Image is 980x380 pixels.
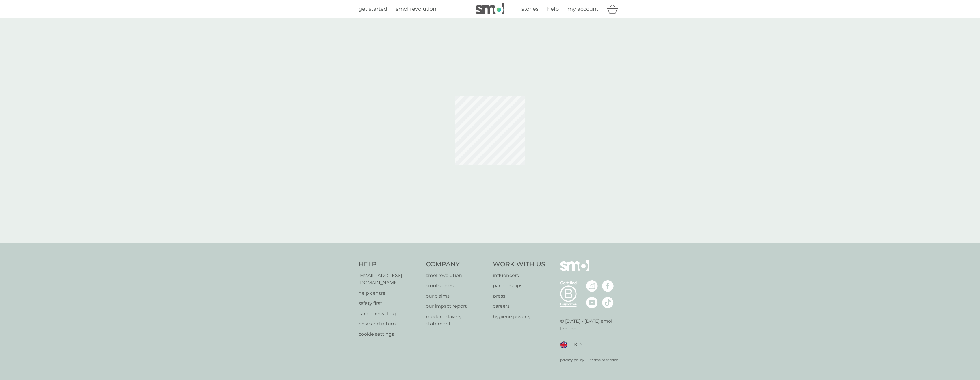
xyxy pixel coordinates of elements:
[602,297,614,308] img: visit the smol Tiktok page
[359,300,420,307] a: safety first
[396,6,436,12] span: smol revolution
[607,3,621,15] div: basket
[359,6,387,12] span: get started
[567,5,598,13] a: my account
[586,297,598,308] img: visit the smol Youtube page
[476,3,504,14] img: smol
[493,282,545,289] a: partnerships
[580,343,582,346] img: select a new location
[426,272,487,279] a: smol revolution
[359,331,420,338] a: cookie settings
[602,280,614,292] img: visit the smol Facebook page
[560,357,584,363] a: privacy policy
[560,341,567,348] img: UK flag
[586,280,598,292] img: visit the smol Instagram page
[359,260,420,269] h4: Help
[493,292,545,300] a: press
[359,320,420,328] a: rinse and return
[359,310,420,318] a: carton recycling
[567,6,598,12] span: my account
[426,313,487,328] a: modern slavery statement
[493,260,545,269] h4: Work With Us
[547,6,559,12] span: help
[521,6,539,12] span: stories
[359,5,387,13] a: get started
[426,292,487,300] a: our claims
[493,313,545,320] a: hygiene poverty
[521,5,539,13] a: stories
[493,302,545,310] a: careers
[493,272,545,279] a: influencers
[547,5,559,13] a: help
[426,260,487,269] h4: Company
[426,282,487,289] a: smol stories
[396,5,436,13] a: smol revolution
[359,272,420,287] a: [EMAIL_ADDRESS][DOMAIN_NAME]
[560,318,622,332] p: © [DATE] - [DATE] smol limited
[426,302,487,310] a: our impact report
[560,260,589,280] img: smol
[570,341,577,348] span: UK
[359,289,420,297] a: help centre
[590,357,618,363] a: terms of service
